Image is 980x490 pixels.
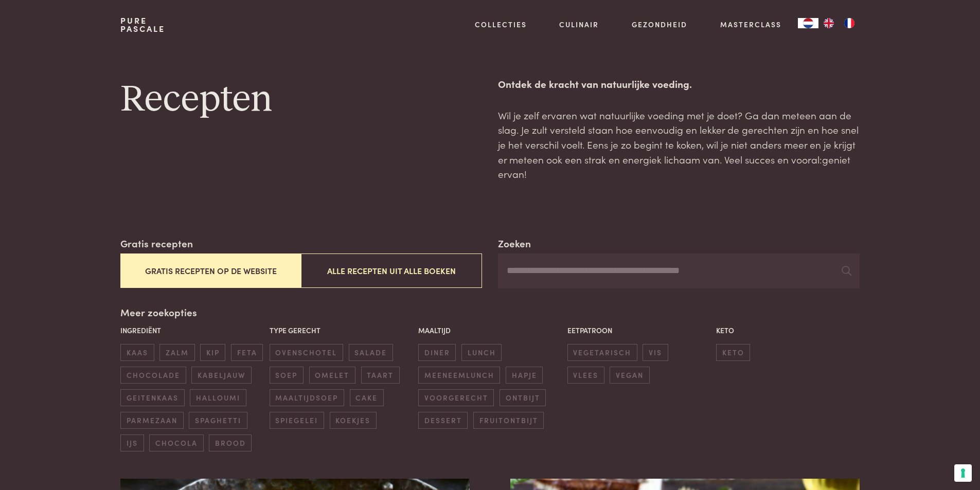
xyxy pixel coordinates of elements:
a: Gezondheid [632,19,687,30]
span: maaltijdsoep [270,389,344,406]
a: Collecties [475,19,527,30]
h1: Recepten [120,77,482,123]
button: Alle recepten uit alle boeken [301,253,482,288]
p: Type gerecht [270,325,413,336]
a: EN [818,18,839,28]
span: chocola [149,434,203,451]
a: Masterclass [720,19,781,30]
a: NL [798,18,818,28]
span: parmezaan [120,412,183,429]
button: Uw voorkeuren voor toestemming voor trackingtechnologieën [954,464,972,482]
span: voorgerecht [418,389,494,406]
a: PurePascale [120,16,165,33]
span: vegetarisch [567,344,637,361]
span: spaghetti [189,412,247,429]
span: salade [349,344,393,361]
span: vis [643,344,668,361]
span: soep [270,367,304,384]
span: vlees [567,367,604,384]
span: taart [361,367,400,384]
a: FR [839,18,860,28]
span: chocolade [120,367,186,384]
a: Culinair [559,19,599,30]
span: fruitontbijt [473,412,544,429]
span: koekjes [330,412,377,429]
p: Eetpatroon [567,325,711,336]
span: meeneemlunch [418,367,500,384]
span: kip [200,344,225,361]
span: ovenschotel [270,344,343,361]
span: ijs [120,434,144,451]
span: brood [209,434,252,451]
button: Gratis recepten op de website [120,253,301,288]
span: kabeljauw [191,367,251,384]
span: hapje [506,367,543,384]
span: lunch [461,344,502,361]
ul: Language list [818,18,860,28]
aside: Language selected: Nederlands [798,18,860,28]
label: Gratis recepten [120,236,193,251]
p: Wil je zelf ervaren wat natuurlijke voeding met je doet? Ga dan meteen aan de slag. Je zult verst... [498,108,859,182]
span: cake [350,389,384,406]
span: zalm [159,344,194,361]
strong: Ontdek de kracht van natuurlijke voeding. [498,77,692,90]
p: Maaltijd [418,325,562,336]
span: vegan [610,367,649,384]
span: diner [418,344,456,361]
span: ontbijt [500,389,546,406]
span: spiegelei [270,412,324,429]
span: keto [716,344,750,361]
span: dessert [418,412,468,429]
p: Keto [716,325,860,336]
span: omelet [309,367,355,384]
span: feta [231,344,263,361]
span: geitenkaas [120,389,184,406]
label: Zoeken [498,236,531,251]
p: Ingrediënt [120,325,264,336]
span: kaas [120,344,154,361]
div: Language [798,18,818,28]
span: halloumi [190,389,246,406]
